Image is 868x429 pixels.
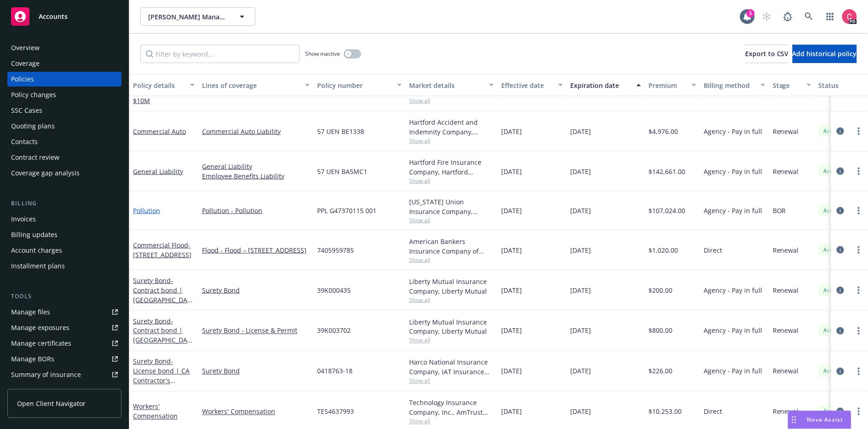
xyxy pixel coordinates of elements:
[648,245,678,255] span: $1,020.00
[409,97,494,104] span: Show all
[11,367,81,382] div: Summary of insurance
[822,407,841,416] span: Active
[7,103,122,118] a: SSC Cases
[501,81,553,90] div: Effective date
[11,103,42,118] div: SSC Cases
[202,81,300,90] div: Lines of coverage
[704,167,762,176] span: Agency - Pay in full
[645,74,700,96] button: Premium
[570,407,591,417] span: [DATE]
[17,399,86,408] span: Open Client Navigator
[317,326,351,336] span: 39K003702
[409,377,494,385] span: Show all
[700,74,769,96] button: Billing method
[773,167,799,176] span: Renewal
[133,241,191,259] a: Commercial Flood
[800,7,818,26] a: Search
[409,177,494,185] span: Show all
[501,285,522,295] span: [DATE]
[409,296,494,304] span: Show all
[202,206,310,215] a: Pollution - Pollution
[648,81,686,90] div: Premium
[11,134,38,149] div: Contacts
[317,245,354,255] span: 7405959785
[409,117,494,137] div: Hartford Accident and Indemnity Company, Hartford Insurance Group
[822,246,841,254] span: Active
[7,134,122,149] a: Contacts
[648,285,672,295] span: $200.00
[758,7,776,26] a: Start snowing
[501,245,522,255] span: [DATE]
[7,87,122,102] a: Policy changes
[133,402,178,421] a: Workers' Compensation
[409,277,494,296] div: Liberty Mutual Insurance Company, Liberty Mutual
[7,4,122,29] a: Accounts
[822,167,841,175] span: Active
[133,357,190,395] span: - License bond | CA Contractor's License Bond
[11,212,36,226] div: Invoices
[11,320,69,335] div: Manage exposures
[140,7,255,26] button: [PERSON_NAME] Management Company
[133,276,191,314] a: Surety Bond
[835,205,846,216] a: circleInformation
[317,167,367,176] span: 57 UEN BA5MC1
[317,81,392,90] div: Policy number
[498,74,567,96] button: Effective date
[409,216,494,224] span: Show all
[835,285,846,296] a: circleInformation
[202,326,310,336] a: Surety Bond - License & Permit
[567,74,645,96] button: Expiration date
[822,286,841,295] span: Active
[570,206,591,215] span: [DATE]
[853,166,864,177] a: more
[853,126,864,137] a: more
[7,41,122,55] a: Overview
[11,227,58,242] div: Billing updates
[788,411,800,429] div: Drag to move
[313,74,405,96] button: Policy number
[11,243,62,258] div: Account charges
[773,245,799,255] span: Renewal
[7,119,122,133] a: Quoting plans
[773,127,799,136] span: Renewal
[779,7,797,26] a: Report a Bug
[409,336,494,344] span: Show all
[773,81,801,90] div: Stage
[11,336,71,351] div: Manage certificates
[7,259,122,273] a: Installment plans
[11,41,40,55] div: Overview
[570,167,591,176] span: [DATE]
[133,276,192,314] span: - Contract bond | [GEOGRAPHIC_DATA][PERSON_NAME]
[648,167,685,176] span: $142,661.00
[409,417,494,425] span: Show all
[409,157,494,177] div: Hartford Fire Insurance Company, Hartford Insurance Group
[648,206,685,215] span: $107,024.00
[7,336,122,351] a: Manage certificates
[317,206,376,215] span: PPL G47370115 001
[317,407,354,417] span: TES4637993
[704,245,722,255] span: Direct
[501,407,522,417] span: [DATE]
[769,74,815,96] button: Stage
[129,74,198,96] button: Policy details
[835,366,846,377] a: circleInformation
[202,285,310,295] a: Surety Bond
[317,366,353,376] span: 0418763-18
[773,326,799,336] span: Renewal
[409,197,494,216] div: [US_STATE] Union Insurance Company, Chubb Group
[409,317,494,336] div: Liberty Mutual Insurance Company, Liberty Mutual
[648,127,678,136] span: $4,976.00
[198,74,313,96] button: Lines of coverage
[853,285,864,296] a: more
[773,206,786,215] span: BOR
[133,317,191,354] a: Surety Bond
[409,358,494,377] div: Harco National Insurance Company, IAT Insurance Group
[570,245,591,255] span: [DATE]
[11,166,80,180] div: Coverage gap analysis
[773,285,799,295] span: Renewal
[842,9,857,24] img: photo
[11,305,50,319] div: Manage files
[704,81,755,90] div: Billing method
[704,366,762,376] span: Agency - Pay in full
[501,167,522,176] span: [DATE]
